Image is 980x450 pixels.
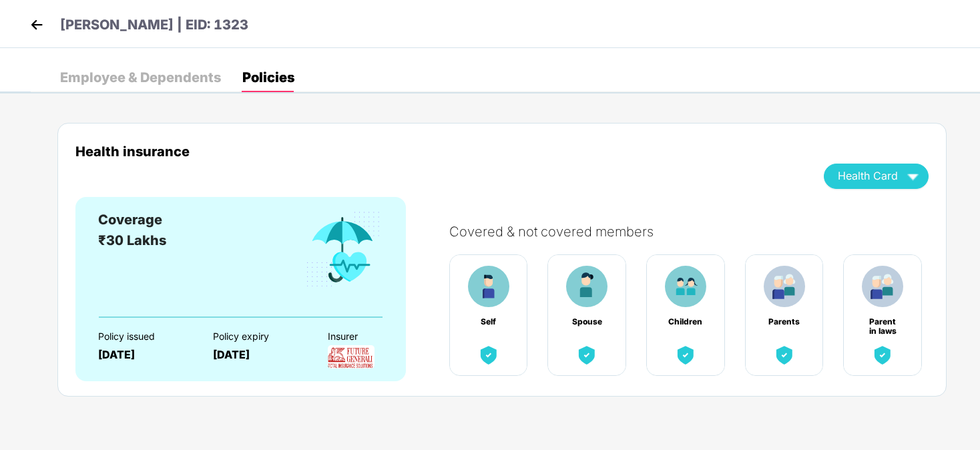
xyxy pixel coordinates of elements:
[27,15,47,35] img: back
[824,164,929,189] button: Health Card
[213,349,304,361] div: [DATE]
[98,331,190,342] div: Policy issued
[449,224,942,240] div: Covered & not covered members
[764,266,805,307] img: benefitCardImg
[328,345,375,369] img: InsurerLogo
[871,343,895,367] img: benefitCardImg
[328,331,419,342] div: Insurer
[668,317,703,326] div: Children
[477,343,501,367] img: benefitCardImg
[901,164,925,188] img: wAAAAASUVORK5CYII=
[862,266,903,307] img: benefitCardImg
[569,317,604,326] div: Spouse
[60,71,221,84] div: Employee & Dependents
[60,15,248,35] p: [PERSON_NAME] | EID: 1323
[674,343,698,367] img: benefitCardImg
[304,210,383,290] img: benefitCardImg
[213,331,304,342] div: Policy expiry
[98,349,190,361] div: [DATE]
[575,343,599,367] img: benefitCardImg
[566,266,607,307] img: benefitCardImg
[98,210,166,230] div: Coverage
[865,317,900,326] div: Parent in laws
[471,317,506,326] div: Self
[98,232,166,248] span: ₹30 Lakhs
[772,343,796,367] img: benefitCardImg
[75,144,804,159] div: Health insurance
[468,266,509,307] img: benefitCardImg
[242,71,294,84] div: Policies
[665,266,706,307] img: benefitCardImg
[838,172,898,180] span: Health Card
[767,317,802,326] div: Parents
